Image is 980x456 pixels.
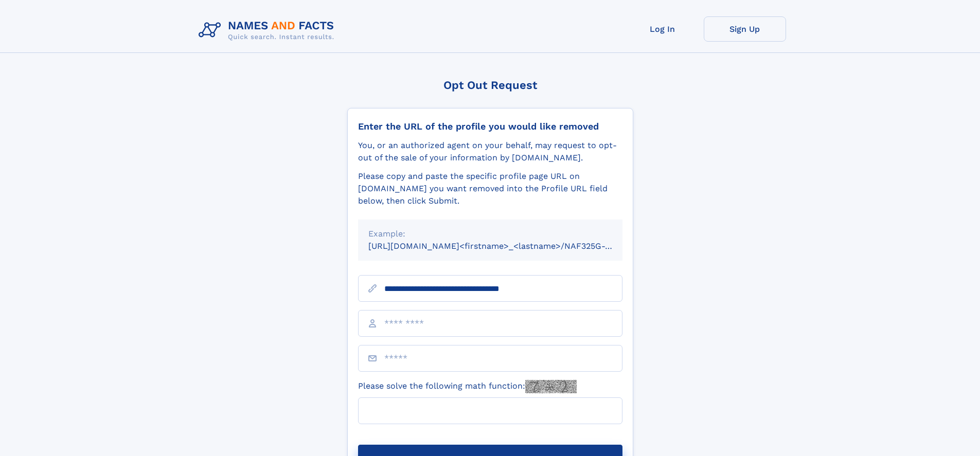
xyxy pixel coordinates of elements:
div: Opt Out Request [347,79,633,92]
div: Enter the URL of the profile you would like removed [358,121,622,132]
a: Sign Up [704,16,786,42]
div: Example: [368,228,612,240]
label: Please solve the following math function: [358,380,577,393]
div: Please copy and paste the specific profile page URL on [DOMAIN_NAME] you want removed into the Pr... [358,170,622,207]
img: Logo Names and Facts [194,16,343,44]
small: [URL][DOMAIN_NAME]<firstname>_<lastname>/NAF325G-xxxxxxxx [368,241,642,251]
div: You, or an authorized agent on your behalf, may request to opt-out of the sale of your informatio... [358,139,622,164]
a: Log In [621,16,704,42]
